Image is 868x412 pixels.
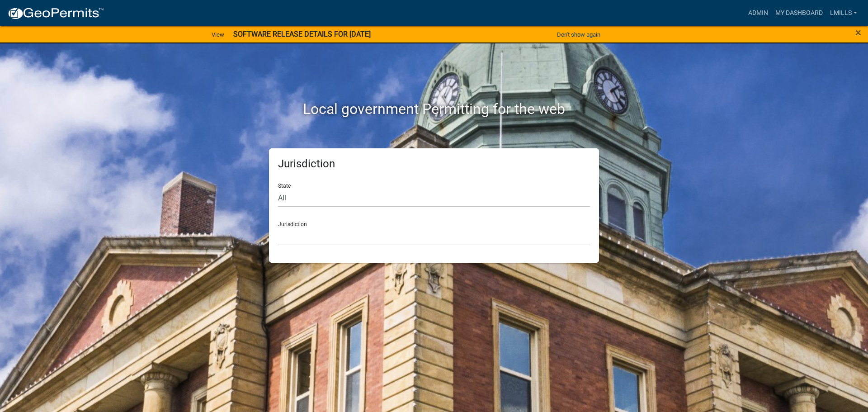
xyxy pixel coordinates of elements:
a: lmills [826,5,861,22]
h2: Local government Permitting for the web [183,100,685,118]
button: Don't show again [553,27,604,42]
button: Close [855,27,861,38]
h5: Jurisdiction [278,157,590,170]
a: View [208,27,228,42]
span: × [855,26,861,39]
strong: SOFTWARE RELEASE DETAILS FOR [DATE] [233,30,371,38]
a: My Dashboard [772,5,826,22]
a: Admin [745,5,772,22]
